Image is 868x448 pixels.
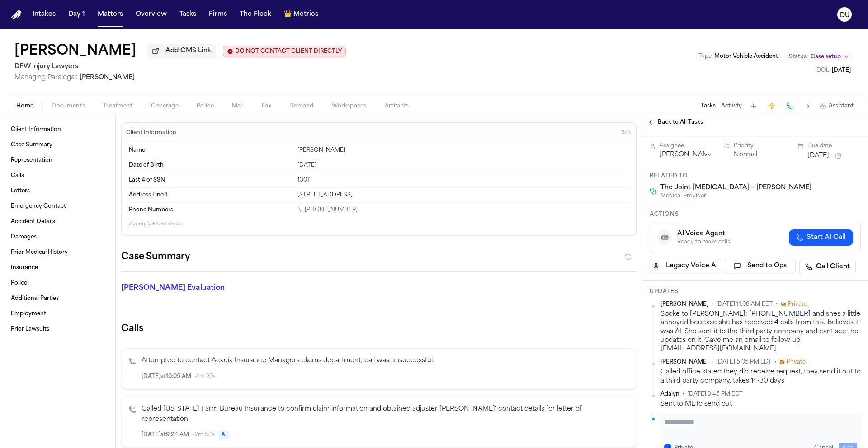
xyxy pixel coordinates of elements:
[121,322,637,335] h2: Calls
[289,103,314,110] span: Demand
[660,183,811,192] span: The Joint [MEDICAL_DATA] – [PERSON_NAME]
[660,310,861,353] div: Spoke to [PERSON_NAME]: [PHONE_NUMBER] and shes a little annoyed beucase she has received 4 calls...
[776,301,778,308] span: •
[618,126,633,140] button: Edit
[716,301,773,308] span: [DATE] 11:08 AM EDT
[121,283,286,294] p: [PERSON_NAME] Evaluation
[811,53,841,61] span: Case setup
[621,130,631,136] span: Edit
[788,301,807,308] span: Private
[829,103,854,110] span: Assistant
[385,103,409,110] span: Artifacts
[807,151,829,160] button: [DATE]
[660,142,713,149] div: Assignee
[197,103,214,110] span: Police
[687,391,743,398] span: [DATE] 3:45 PM EDT
[129,162,292,169] dt: Date of Birth
[677,229,730,238] div: AI Voice Agent
[701,103,716,110] button: Tasks
[297,177,629,184] div: 1301
[784,51,854,62] button: Change status from Case setup
[195,373,216,380] span: • 1m 20s
[297,147,629,154] div: [PERSON_NAME]
[297,191,629,199] div: [STREET_ADDRESS]
[832,68,851,73] span: [DATE]
[151,103,179,110] span: Coverage
[232,103,244,110] span: Mail
[142,404,629,425] p: Called [US_STATE] Farm Bureau Insurance to confirm claim information and obtained adjuster [PERSO...
[280,6,322,23] button: crownMetrics
[807,233,846,242] span: Start AI Call
[147,44,216,58] button: Add CMS Link
[129,206,173,214] span: Phone Numbers
[193,431,215,439] span: • 2m 54s
[807,142,861,149] div: Due date
[789,53,808,61] span: Status:
[789,229,853,246] button: Start AI Call
[747,100,760,112] button: Add Task
[223,46,346,57] button: Edit client contact restriction
[332,103,367,110] span: Workspaces
[660,391,679,398] span: Adalyn
[7,291,108,306] a: Additional Parties
[816,68,830,73] span: DOL :
[235,48,342,55] span: DO NOT CONTACT CLIENT DIRECTLY
[14,43,137,60] button: Edit matter name
[7,122,108,137] a: Client Information
[297,206,358,214] a: Call 1 (425) 760-7628
[661,233,669,242] span: 🤖
[783,100,796,112] button: Make a Call
[103,103,133,110] span: Treatment
[658,119,703,126] span: Back to All Tasks
[297,162,629,169] div: [DATE]
[7,245,108,260] a: Prior Medical History
[94,6,127,23] button: Matters
[774,359,777,366] span: •
[7,322,108,336] a: Prior Lawsuits
[7,138,108,152] a: Case Summary
[677,238,730,246] div: Ready to make calls
[660,359,708,366] span: [PERSON_NAME]
[11,10,22,19] img: Finch Logo
[833,150,844,161] button: Snooze task
[820,103,854,110] button: Assistant
[124,129,178,136] h3: Client Information
[660,301,708,308] span: [PERSON_NAME]
[642,119,708,126] button: Back to All Tasks
[660,192,811,200] span: Medical Provider
[121,250,190,264] h2: Case Summary
[29,6,59,23] button: Intakes
[664,417,857,435] textarea: Add your update
[176,6,200,23] button: Tasks
[698,54,713,59] span: Type :
[660,400,861,408] div: Sent to ML to send out
[650,288,861,295] h3: Updates
[52,103,85,110] span: Documents
[205,6,231,23] button: Firms
[16,103,33,110] span: Home
[262,103,271,110] span: Fax
[142,356,629,366] p: Attempted to contact Acacia Insurance Managers claims department; call was unsuccessful.
[711,359,713,366] span: •
[14,43,137,60] h1: [PERSON_NAME]
[696,52,781,61] button: Edit Type: Motor Vehicle Accident
[714,54,778,59] span: Motor Vehicle Accident
[7,215,108,229] a: Accident Details
[814,66,854,75] button: Edit DOL: 2024-08-26
[129,221,629,228] p: 7 empty fields not shown.
[787,359,806,366] span: Private
[65,6,89,23] button: Day 1
[711,301,713,308] span: •
[799,259,856,275] a: Call Client
[650,211,861,218] h3: Actions
[725,259,796,273] button: Send to Ops
[7,261,108,275] a: Insurance
[734,150,757,159] button: Normal
[218,430,230,439] span: AI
